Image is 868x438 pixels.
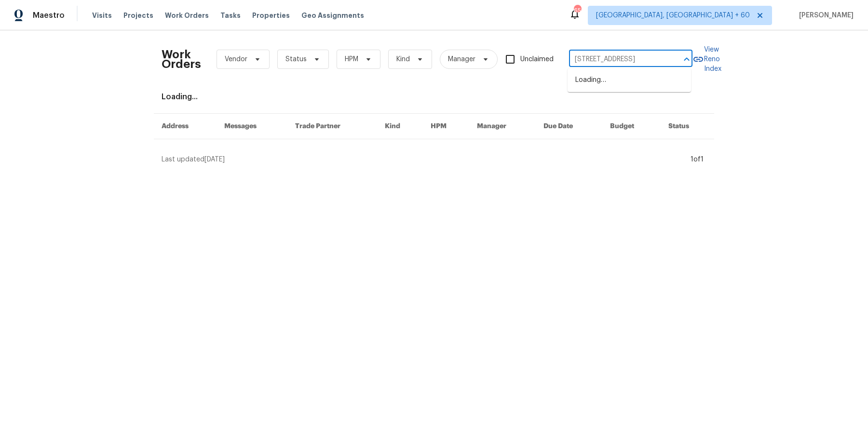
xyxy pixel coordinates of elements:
span: Maestro [33,11,65,20]
th: HPM [423,114,469,139]
span: Status [285,54,307,64]
span: [PERSON_NAME] [795,11,854,20]
th: Status [661,114,714,139]
div: 1 of 1 [691,155,704,164]
span: Properties [252,11,290,20]
div: Last updated [162,155,688,164]
div: Loading... [162,92,706,102]
span: HPM [345,54,358,64]
input: Enter in an address [569,52,665,67]
th: Manager [469,114,536,139]
th: Messages [217,114,287,139]
a: View Reno Index [692,45,721,74]
th: Kind [377,114,423,139]
th: Address [154,114,217,139]
th: Budget [602,114,661,139]
h2: Work Orders [162,50,201,69]
span: Work Orders [165,11,209,20]
th: Due Date [536,114,602,139]
div: 651 [574,6,581,15]
span: Geo Assignments [301,11,364,20]
span: Visits [92,11,112,20]
span: [GEOGRAPHIC_DATA], [GEOGRAPHIC_DATA] + 60 [596,11,750,20]
span: Kind [396,54,410,64]
div: Loading… [568,68,691,92]
span: Projects [123,11,153,20]
span: Unclaimed [520,54,554,65]
span: [DATE] [204,156,225,163]
span: Vendor [225,54,247,64]
span: Manager [448,54,475,64]
button: Close [680,53,693,66]
span: Tasks [220,12,241,19]
th: Trade Partner [287,114,378,139]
